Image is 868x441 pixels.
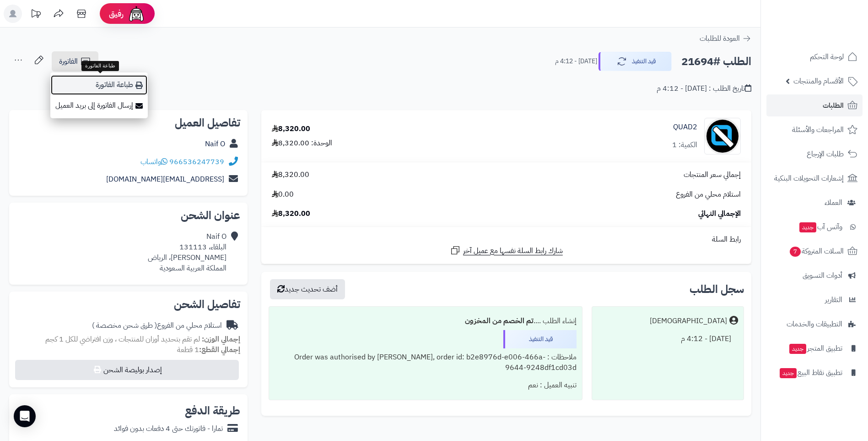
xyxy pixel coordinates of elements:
a: الطلبات [766,94,863,116]
a: إرسال الفاتورة إلى بريد العميل [50,95,148,116]
span: التقارير [825,293,842,306]
span: لم تقم بتحديد أوزان للمنتجات ، وزن افتراضي للكل 1 كجم [45,334,200,345]
div: الوحدة: 8,320.00 [272,138,332,149]
button: قيد التنفيذ [598,52,672,71]
a: QUAD2 [673,122,697,132]
span: تطبيق المتجر [788,342,842,355]
a: تطبيق المتجرجديد [766,337,863,359]
span: المراجعات والأسئلة [792,123,844,136]
span: شارك رابط السلة نفسها مع عميل آخر [463,246,563,256]
div: ملاحظات : Order was authorised by [PERSON_NAME], order id: b2e8976d-e006-466a-9644-9248df1cd03d [275,348,577,377]
span: جديد [780,368,797,378]
h2: عنوان الشحن [16,210,240,221]
span: تطبيق نقاط البيع [779,366,842,379]
div: تاريخ الطلب : [DATE] - 4:12 م [657,83,751,94]
span: الإجمالي النهائي [698,209,741,219]
span: استلام محلي من الفروع [676,189,741,200]
a: العودة للطلبات [700,33,751,44]
span: 7 [789,246,801,257]
span: جديد [799,222,816,232]
a: أدوات التسويق [766,265,863,287]
div: الكمية: 1 [672,140,697,150]
a: تحديثات المنصة [24,5,47,25]
b: تم الخصم من المخزون [465,315,534,326]
a: التطبيقات والخدمات [766,313,863,335]
div: 8,320.00 [272,124,310,134]
a: طباعة الفاتورة [50,75,148,95]
a: 966536247739 [169,156,224,167]
a: التقارير [766,289,863,311]
a: تطبيق نقاط البيعجديد [766,362,863,384]
a: شارك رابط السلة نفسها مع عميل آخر [450,245,563,256]
div: رابط السلة [265,234,748,245]
a: واتساب [140,156,167,167]
a: العملاء [766,192,863,214]
div: [DEMOGRAPHIC_DATA] [650,316,727,326]
h2: تفاصيل الشحن [16,299,240,310]
a: وآتس آبجديد [766,216,863,238]
small: [DATE] - 4:12 م [555,57,597,66]
span: إجمالي سعر المنتجات [684,170,741,180]
img: logo-2.png [806,10,859,29]
span: ( طرق شحن مخصصة ) [92,320,157,331]
span: الطلبات [823,99,844,112]
span: التطبيقات والخدمات [787,318,842,331]
span: 0.00 [272,189,294,200]
div: تنبيه العميل : نعم [275,376,577,394]
span: الأقسام والمنتجات [793,75,844,88]
h2: الطلب #21694 [681,52,751,71]
img: no_image-90x90.png [705,118,740,154]
h3: سجل الطلب [690,284,744,295]
span: طلبات الإرجاع [807,148,844,160]
h2: طريقة الدفع [185,405,240,416]
a: Naif O [205,138,225,149]
span: جديد [789,344,806,354]
a: [EMAIL_ADDRESS][DOMAIN_NAME] [106,174,224,185]
span: رفيق [109,8,124,19]
div: تمارا - فاتورتك حتى 4 دفعات بدون فوائد [114,424,223,434]
div: قيد التنفيذ [503,330,577,348]
a: لوحة التحكم [766,46,863,68]
span: إشعارات التحويلات البنكية [774,172,844,185]
div: [DATE] - 4:12 م [598,330,738,348]
div: Open Intercom Messenger [14,405,36,427]
div: طباعة الفاتورة [81,61,119,71]
strong: إجمالي الوزن: [202,334,240,345]
button: إصدار بوليصة الشحن [15,360,239,380]
span: لوحة التحكم [810,50,844,63]
a: طلبات الإرجاع [766,143,863,165]
span: 8,320.00 [272,209,310,219]
strong: إجمالي القطع: [199,344,240,355]
a: إشعارات التحويلات البنكية [766,167,863,189]
span: العودة للطلبات [700,33,740,44]
span: السلات المتروكة [789,245,844,258]
div: إنشاء الطلب .... [275,312,577,330]
a: الفاتورة [52,51,98,72]
button: أضف تحديث جديد [270,279,345,299]
a: السلات المتروكة7 [766,240,863,262]
div: استلام محلي من الفروع [92,320,222,331]
span: 8,320.00 [272,170,309,180]
span: العملاء [825,196,842,209]
span: وآتس آب [798,220,842,233]
small: 1 قطعة [177,344,240,355]
span: أدوات التسويق [803,269,842,282]
img: ai-face.png [127,5,146,23]
div: Naif O البلقاء، 131113 [PERSON_NAME]، الرياض المملكة العربية السعودية [148,232,226,273]
h2: تفاصيل العميل [16,117,240,128]
a: المراجعات والأسئلة [766,119,863,141]
span: الفاتورة [59,56,78,67]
